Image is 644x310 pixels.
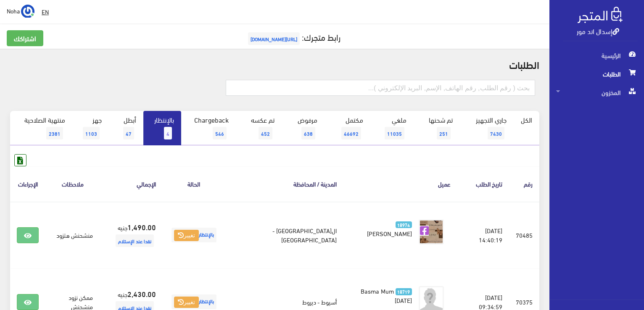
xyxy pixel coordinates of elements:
span: 7430 [488,127,504,139]
a: تم شحنها251 [414,111,460,145]
th: تاريخ الطلب [457,166,509,201]
th: المدينة / المحافظة [225,166,343,201]
span: 251 [437,127,451,139]
a: جاري التجهيز7430 [460,111,514,145]
button: تغيير [174,230,199,242]
span: 18974 [396,221,412,229]
span: نقدا عند الإستلام [116,234,154,247]
a: الطلبات [549,65,644,83]
a: أبطل47 [109,111,143,145]
span: [PERSON_NAME] [367,227,412,239]
span: 2381 [46,127,63,139]
a: رابط متجرك:[URL][DOMAIN_NAME] [246,29,340,45]
a: اشتراكك [7,30,43,46]
span: 4 [164,127,172,139]
td: منشحنش هتزود [45,202,100,269]
a: المخزون [549,83,644,102]
img: picture [419,219,444,244]
th: عميل [343,166,457,201]
span: بالإنتظار [172,228,216,242]
a: بالإنتظار4 [143,111,181,145]
th: الإجراءات [10,166,45,201]
strong: 2,430.00 [127,288,156,299]
span: Basma Mum [DATE] [361,285,412,306]
a: مرفوض638 [282,111,325,145]
img: ... [21,5,34,18]
span: المخزون [556,83,637,102]
span: 1103 [83,127,100,139]
a: جهز1103 [72,111,109,145]
input: بحث ( رقم الطلب, رقم الهاتف, الإسم, البريد اﻹلكتروني )... [226,80,535,96]
td: جنيه [100,202,163,269]
a: الرئيسية [549,46,644,65]
span: 18719 [396,288,412,295]
strong: 1,490.00 [127,221,156,232]
td: ال[GEOGRAPHIC_DATA] - [GEOGRAPHIC_DATA] [225,202,343,269]
td: [DATE] 14:40:19 [457,202,509,269]
a: Chargeback546 [181,111,236,145]
span: الطلبات [556,65,637,83]
th: اﻹجمالي [100,166,163,201]
img: . [578,7,623,23]
a: الكل [514,111,539,129]
span: Noha [7,5,20,16]
a: تم عكسه452 [236,111,282,145]
span: 11035 [385,127,404,139]
span: 47 [123,127,134,139]
a: ... Noha [7,4,34,18]
span: 46692 [341,127,361,139]
u: EN [42,6,49,17]
a: 18974 [PERSON_NAME] [357,219,412,238]
a: EN [38,4,52,19]
span: الرئيسية [556,46,637,65]
th: الحالة [163,166,225,201]
span: 546 [213,127,227,139]
button: تغيير [174,297,199,308]
a: ملغي11035 [370,111,414,145]
th: رقم [509,166,539,201]
h2: الطلبات [10,59,539,70]
a: إسدال اند مور [577,25,619,37]
span: 452 [259,127,272,139]
span: [URL][DOMAIN_NAME] [248,32,300,45]
a: 18719 Basma Mum [DATE] [357,286,412,305]
td: 70485 [509,202,539,269]
span: بالإنتظار [172,294,216,309]
a: مكتمل46692 [325,111,370,145]
a: منتهية الصلاحية2381 [10,111,72,145]
span: 638 [301,127,315,139]
th: ملاحظات [45,166,100,201]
